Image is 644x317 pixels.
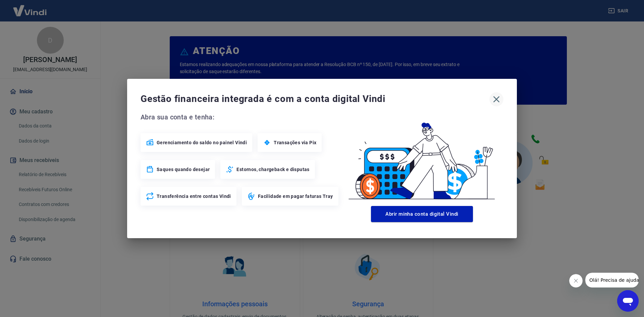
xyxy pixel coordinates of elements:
[274,139,316,146] span: Transações via Pix
[157,193,231,200] span: Transferência entre contas Vindi
[141,112,340,122] span: Abra sua conta e tenha:
[157,166,210,173] span: Saques quando desejar
[258,193,333,200] span: Facilidade em pagar faturas Tray
[340,112,503,203] img: Good Billing
[236,166,309,173] span: Estornos, chargeback e disputas
[141,92,489,106] span: Gestão financeira integrada é com a conta digital Vindi
[371,206,473,222] button: Abrir minha conta digital Vindi
[569,274,583,287] iframe: Fechar mensagem
[4,5,56,10] span: Olá! Precisa de ajuda?
[617,290,639,312] iframe: Botão para abrir a janela de mensagens
[585,273,639,287] iframe: Mensagem da empresa
[157,139,247,146] span: Gerenciamento do saldo no painel Vindi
